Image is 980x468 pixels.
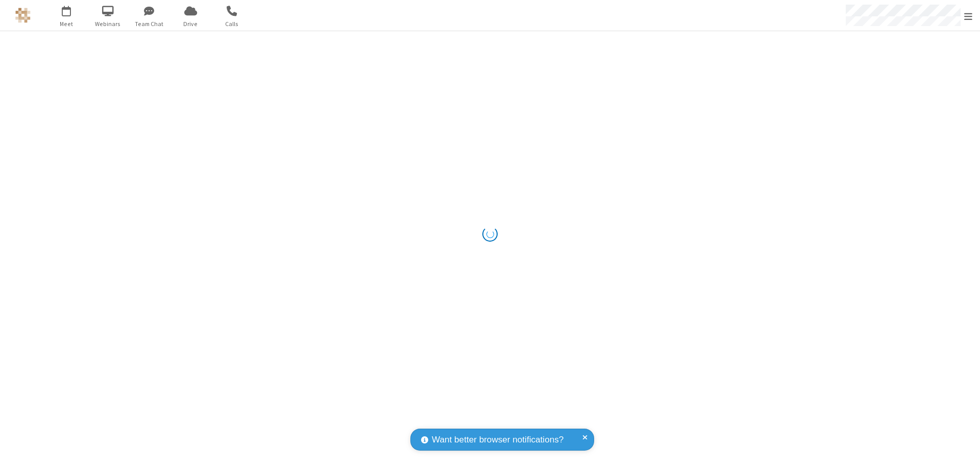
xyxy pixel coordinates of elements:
[432,433,563,447] span: Want better browser notifications?
[171,19,210,29] span: Drive
[89,19,127,29] span: Webinars
[47,19,86,29] span: Meet
[15,8,31,23] img: QA Selenium DO NOT DELETE OR CHANGE
[213,19,251,29] span: Calls
[130,19,168,29] span: Team Chat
